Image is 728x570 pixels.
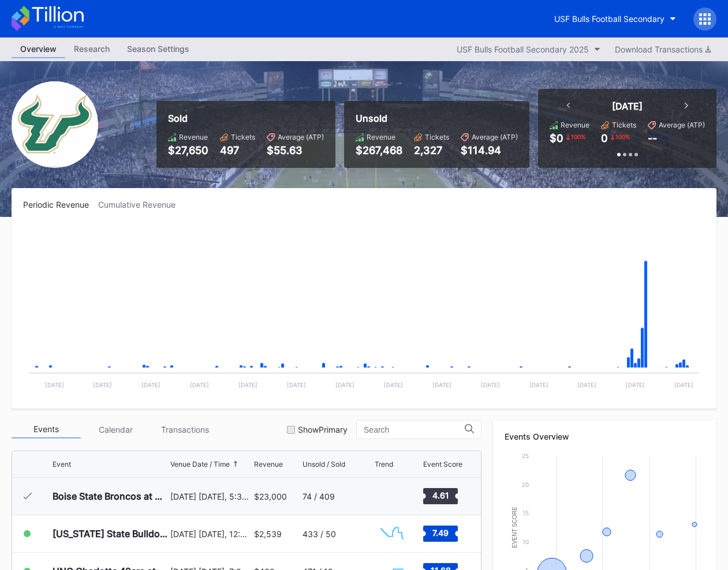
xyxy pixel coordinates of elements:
[168,112,324,124] div: Sold
[461,144,518,156] div: $114.94
[550,132,563,144] div: $0
[65,40,118,58] a: Research
[577,381,596,388] text: [DATE]
[254,460,283,468] div: Revenue
[522,481,529,488] text: 20
[53,490,167,502] div: Boise State Broncos at South [US_STATE] Bulls Football
[423,460,462,468] div: Event Score
[529,381,548,388] text: [DATE]
[170,529,251,539] div: [DATE] [DATE], 12:00PM
[170,460,230,468] div: Venue Date / Time
[231,133,255,141] div: Tickets
[674,381,693,388] text: [DATE]
[23,224,705,397] svg: Chart title
[414,144,449,156] div: 2,327
[254,492,287,501] div: $23,000
[12,81,98,168] img: USF_Bulls_Football_Secondary.png
[356,112,518,124] div: Unsold
[118,40,198,57] div: Season Settings
[303,529,336,539] div: 433 / 50
[220,144,255,156] div: 497
[141,381,160,388] text: [DATE]
[648,132,657,144] div: --
[170,492,251,501] div: [DATE] [DATE], 5:30PM
[561,121,589,129] div: Revenue
[626,381,645,388] text: [DATE]
[570,132,587,141] div: 100 %
[472,133,518,141] div: Average (ATP)
[609,42,716,57] button: Download Transactions
[432,381,451,388] text: [DATE]
[384,381,403,388] text: [DATE]
[335,381,354,388] text: [DATE]
[505,432,705,441] div: Events Overview
[356,144,402,156] div: $267,468
[23,200,98,209] div: Periodic Revenue
[457,44,589,54] div: USF Bulls Football Secondary 2025
[554,14,664,24] div: USF Bulls Football Secondary
[168,144,208,156] div: $27,650
[451,42,606,57] button: USF Bulls Football Secondary 2025
[150,421,219,438] div: Transactions
[522,509,529,516] text: 15
[364,425,465,434] input: Search
[615,44,711,54] div: Download Transactions
[65,40,118,57] div: Research
[45,381,64,388] text: [DATE]
[93,381,112,388] text: [DATE]
[512,507,518,548] text: Event Score
[375,519,409,548] svg: Chart title
[425,133,449,141] div: Tickets
[601,132,608,144] div: 0
[254,529,282,539] div: $2,539
[303,492,335,501] div: 74 / 409
[98,200,185,209] div: Cumulative Revenue
[298,425,348,434] div: Show Primary
[287,381,306,388] text: [DATE]
[522,452,529,459] text: 25
[612,121,636,129] div: Tickets
[432,490,449,500] text: 4.61
[375,482,409,511] svg: Chart title
[432,528,449,538] text: 7.49
[190,381,209,388] text: [DATE]
[179,133,208,141] div: Revenue
[522,538,529,545] text: 10
[546,8,685,29] button: USF Bulls Football Secondary
[53,528,167,539] div: [US_STATE] State Bulldogs at South [US_STATE] Bulls Football
[267,144,324,156] div: $55.63
[367,133,395,141] div: Revenue
[238,381,257,388] text: [DATE]
[481,381,500,388] text: [DATE]
[612,100,643,112] div: [DATE]
[278,133,324,141] div: Average (ATP)
[53,460,71,468] div: Event
[375,460,393,468] div: Trend
[118,40,198,58] a: Season Settings
[12,421,81,438] div: Events
[12,40,65,58] a: Overview
[81,421,150,438] div: Calendar
[303,460,345,468] div: Unsold / Sold
[659,121,705,129] div: Average (ATP)
[614,132,631,141] div: 100 %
